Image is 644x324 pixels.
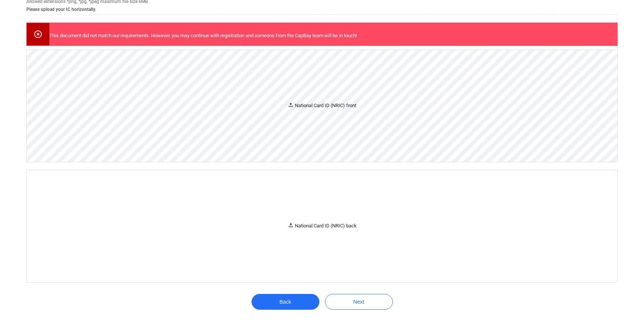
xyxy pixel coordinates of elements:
[288,102,356,110] div: National Card ID (NRIC) front
[49,32,357,40] p: This document did not match our requirements. However, you may continue with registration and som...
[288,222,357,230] div: National Card ID (NRIC) back
[26,6,148,13] h5: Please upload your IC horizontally.
[252,294,319,310] button: Back
[325,294,393,310] button: Next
